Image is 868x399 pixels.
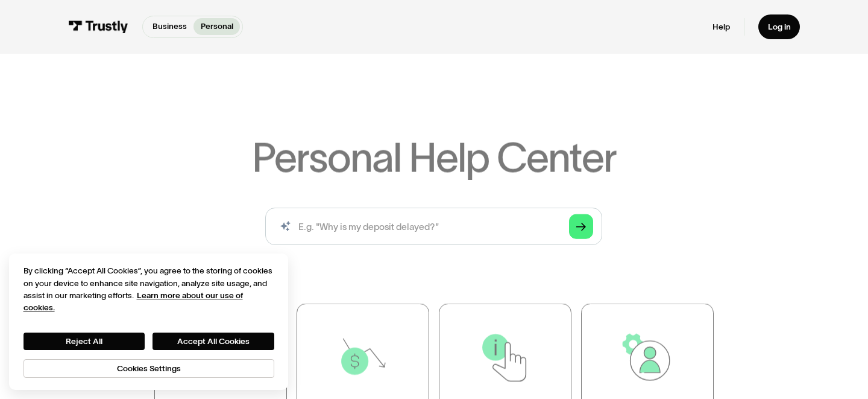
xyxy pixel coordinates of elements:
[24,359,274,378] button: Cookies Settings
[265,208,602,245] input: search
[193,18,240,35] a: Personal
[24,291,243,312] a: More information about your privacy, opens in a new tab
[24,265,274,378] div: Privacy
[265,208,602,245] form: Search
[145,18,193,35] a: Business
[252,137,616,177] h1: Personal Help Center
[758,14,800,39] a: Log in
[68,21,128,33] img: Trustly Logo
[712,22,730,33] a: Help
[24,333,145,350] button: Reject All
[153,333,274,350] button: Accept All Cookies
[9,254,288,390] div: Cookie banner
[201,21,233,33] p: Personal
[153,21,187,33] p: Business
[24,265,274,314] div: By clicking “Accept All Cookies”, you agree to the storing of cookies on your device to enhance s...
[768,22,791,33] div: Log in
